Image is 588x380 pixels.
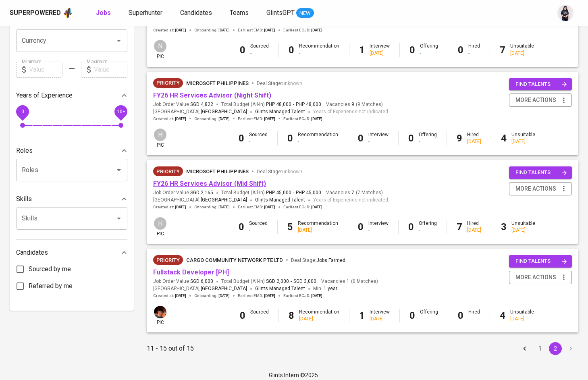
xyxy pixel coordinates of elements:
[153,255,183,265] div: Client Priority, More Profiles Required
[370,309,390,322] div: Interview
[264,116,275,122] span: [DATE]
[457,221,462,233] b: 7
[16,87,127,104] div: Years of Experience
[29,281,73,291] span: Referred by me
[153,285,247,293] span: [GEOGRAPHIC_DATA] ,
[467,131,481,145] div: Hired
[510,50,534,57] div: [DATE]
[153,27,186,33] span: Created at :
[194,204,230,210] span: Onboarding :
[293,278,316,285] span: SGD 3,000
[264,293,275,299] span: [DATE]
[326,189,383,196] span: Vacancies ( 7 Matches )
[283,116,322,122] span: Earliest ECJD :
[94,62,127,78] input: Value
[316,257,345,263] span: Jobs Farmed
[350,101,354,108] span: 9
[153,116,186,122] span: Created at :
[218,116,230,122] span: [DATE]
[408,221,414,233] b: 0
[419,220,437,234] div: Offering
[283,293,322,299] span: Earliest ECJD :
[420,43,438,56] div: Offering
[345,278,349,285] span: 1
[113,213,125,224] button: Open
[153,256,183,264] span: Priority
[180,9,212,17] span: Candidates
[501,133,507,144] b: 4
[153,168,183,176] span: Priority
[116,108,125,114] span: 10+
[500,310,505,321] b: 4
[409,310,415,321] b: 0
[250,309,269,322] div: Sourced
[240,310,245,321] b: 0
[194,116,230,122] span: Onboarding :
[283,204,322,210] span: Earliest ECJD :
[175,27,186,33] span: [DATE]
[190,189,213,196] span: SGD 2,165
[249,220,268,234] div: Sourced
[16,146,33,156] p: Roles
[370,43,390,56] div: Interview
[62,7,73,19] img: app logo
[186,257,283,263] span: cargo community network pte ltd
[230,8,250,18] a: Teams
[175,293,186,299] span: [DATE]
[96,8,112,18] a: Jobs
[419,131,437,145] div: Offering
[255,197,305,203] span: Glints Managed Talent
[153,128,167,149] div: pic
[153,128,167,142] div: H
[153,216,167,230] div: H
[250,316,269,322] div: -
[291,278,292,285] span: -
[326,101,383,108] span: Vacancies ( 9 Matches )
[467,138,481,145] div: [DATE]
[293,101,294,108] span: -
[549,342,562,355] button: page 2
[509,93,572,107] button: more actions
[153,268,229,276] a: Fullstack Developer [PH]
[266,189,291,196] span: PHP 45,000
[511,138,535,145] div: [DATE]
[190,101,213,108] span: SGD 4,822
[311,293,322,299] span: [DATE]
[201,285,247,293] span: [GEOGRAPHIC_DATA]
[515,80,567,89] span: find talents
[287,221,293,233] b: 5
[408,133,414,144] b: 0
[370,50,390,57] div: [DATE]
[218,204,230,210] span: [DATE]
[510,309,534,322] div: Unsuitable
[419,227,437,234] div: -
[113,35,125,46] button: Open
[468,316,480,322] div: -
[10,8,61,18] div: Superpowered
[515,272,556,282] span: more actions
[153,180,266,187] a: FY26 HR Services Advisor (Mid Shift)
[180,8,214,18] a: Candidates
[29,62,62,78] input: Value
[517,342,578,355] nav: pagination navigation
[16,194,32,204] p: Skills
[201,108,247,116] span: [GEOGRAPHIC_DATA]
[509,271,572,284] button: more actions
[257,169,302,174] span: Deal Stage :
[534,342,546,355] button: Go to page 1
[239,133,244,144] b: 0
[153,293,186,299] span: Created at :
[515,184,556,194] span: more actions
[299,50,339,57] div: -
[370,316,390,322] div: [DATE]
[515,168,567,177] span: find talents
[298,220,338,234] div: Recommendation
[29,264,71,274] span: Sourced by me
[511,131,535,145] div: Unsuitable
[153,39,167,53] div: N
[359,44,365,56] b: 1
[457,133,462,144] b: 9
[557,5,573,21] img: monata@glints.com
[239,221,244,233] b: 0
[16,245,127,261] div: Candidates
